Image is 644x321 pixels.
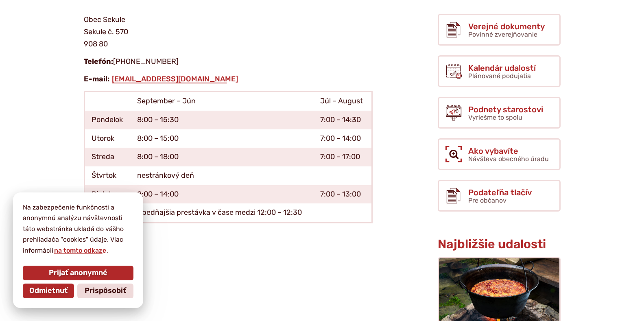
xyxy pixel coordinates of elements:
[131,92,314,111] td: September – Jún
[23,202,133,256] p: Na zabezpečenie funkčnosti a anonymnú analýzu návštevnosti táto webstránka ukladá do vášho prehli...
[438,180,561,212] a: Podateľňa tlačív Pre občanov
[314,148,372,166] td: 7:00 – 17:00
[53,247,107,254] a: na tomto odkaze
[468,146,549,155] span: Ako vybavíte
[468,114,522,121] span: Vyriešme to spolu
[29,286,68,295] span: Odmietnuť
[85,286,126,295] span: Prispôsobiť
[438,97,561,129] a: Podnety starostovi Vyriešme to spolu
[438,138,561,170] a: Ako vybavíte Návšteva obecného úradu
[84,111,131,129] td: Pondelok
[314,111,372,129] td: 7:00 – 14:30
[314,185,372,204] td: 7:00 – 13:00
[49,269,107,277] span: Prijať anonymné
[111,74,239,83] a: [EMAIL_ADDRESS][DOMAIN_NAME]
[468,22,545,31] span: Verejné dokumenty
[84,56,373,68] p: [PHONE_NUMBER]
[131,129,314,148] td: 8:00 – 15:00
[438,14,561,46] a: Verejné dokumenty Povinné zverejňovanie
[23,284,74,298] button: Odmietnuť
[84,129,131,148] td: Utorok
[468,63,536,72] span: Kalendár udalostí
[438,55,561,87] a: Kalendár udalostí Plánované podujatia
[468,72,531,80] span: Plánované podujatia
[468,31,537,38] span: Povinné zverejňovanie
[468,197,506,204] span: Pre občanov
[131,148,314,166] td: 8:00 – 18:00
[23,266,133,280] button: Prijať anonymné
[84,185,131,204] td: Piatok
[84,74,109,83] strong: E-mail:
[438,238,561,251] h3: Najbližšie udalosti
[468,188,532,197] span: Podateľňa tlačív
[314,129,372,148] td: 7:00 – 14:00
[314,92,372,111] td: Júl – August
[77,284,133,298] button: Prispôsobiť
[131,166,314,185] td: nestránkový deň
[84,57,113,66] strong: Telefón:
[84,166,131,185] td: Štvrtok
[84,14,373,50] p: Obec Sekule Sekule č. 570 908 80
[131,203,314,223] td: Obedňajšia prestávka v čase medzi 12:00 – 12:30
[131,185,314,204] td: 8:00 – 14:00
[131,111,314,129] td: 8:00 – 15:30
[468,155,549,163] span: Návšteva obecného úradu
[84,148,131,166] td: Streda
[468,105,543,114] span: Podnety starostovi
